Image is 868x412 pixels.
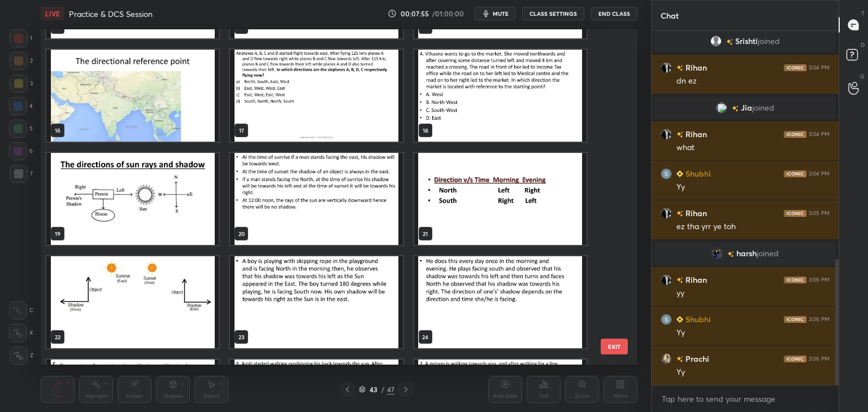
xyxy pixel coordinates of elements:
[784,277,806,283] img: iconic-dark.1390631f.png
[676,76,830,87] div: dn ez
[230,50,402,142] img: 1756719057Y0PZ55.pdf
[683,128,707,140] h6: Rihan
[230,256,402,348] img: 1756719057Y0PZ55.pdf
[10,29,32,47] div: 1
[683,274,707,286] h6: Rihan
[741,103,752,112] span: Jia
[661,314,672,325] img: 3
[809,131,830,138] div: 3:04 PM
[711,248,723,259] img: 398e518ff94a4204bbaeaa8ca05e9164.jpg
[736,249,757,258] span: harsh
[661,62,672,73] img: f05efd8e37d84bc49ed75073cd22d1e8.jpg
[381,386,385,393] div: /
[676,142,830,154] div: what
[861,41,865,49] p: D
[809,356,830,362] div: 3:06 PM
[752,103,774,112] span: joined
[661,208,672,219] img: f05efd8e37d84bc49ed75073cd22d1e8.jpg
[652,31,839,385] div: grid
[726,39,733,45] img: no-rating-badge.077c3623.svg
[475,7,515,20] button: mute
[860,72,865,81] p: G
[676,367,830,378] div: Yy
[10,52,33,70] div: 2
[493,10,509,17] span: mute
[809,316,830,323] div: 3:06 PM
[757,249,779,258] span: joined
[41,29,618,365] div: grid
[809,210,830,217] div: 3:05 PM
[46,153,219,245] img: 1756719057Y0PZ55.pdf
[861,9,865,17] p: T
[652,1,688,30] p: Chat
[784,316,806,323] img: iconic-dark.1390631f.png
[522,7,584,20] button: CLASS SETTINGS
[661,353,672,365] img: 962a8a29db084ad8b1d942bd300f7e97.jpg
[735,37,758,46] span: Srishti
[784,131,806,138] img: iconic-dark.1390631f.png
[414,153,587,245] img: 1756719057Y0PZ55.pdf
[676,288,830,299] div: yy
[9,301,33,319] div: C
[414,256,587,348] img: 1756719057Y0PZ55.pdf
[732,106,739,112] img: no-rating-badge.077c3623.svg
[10,347,33,365] div: Z
[661,129,672,140] img: f05efd8e37d84bc49ed75073cd22d1e8.jpg
[9,324,33,342] div: X
[661,274,672,286] img: f05efd8e37d84bc49ed75073cd22d1e8.jpg
[809,170,830,177] div: 3:04 PM
[676,132,683,138] img: no-rating-badge.077c3623.svg
[41,7,64,20] div: LIVE
[368,386,379,393] div: 43
[230,153,402,245] img: 1756719057Y0PZ55.pdf
[10,165,33,183] div: 7
[387,384,394,395] div: 47
[809,277,830,283] div: 3:06 PM
[9,120,33,138] div: 5
[661,168,672,179] img: 3
[758,37,780,46] span: joined
[10,74,33,93] div: 3
[784,356,806,362] img: iconic-dark.1390631f.png
[676,65,683,71] img: no-rating-badge.077c3623.svg
[676,277,683,283] img: no-rating-badge.077c3623.svg
[683,353,709,365] h6: Prachi
[414,50,587,142] img: 1756719057Y0PZ55.pdf
[676,356,683,362] img: no-rating-badge.077c3623.svg
[46,50,219,142] img: 1756719057Y0PZ55.pdf
[683,207,707,219] h6: Rihan
[69,8,153,19] h4: Practice & DCS Session
[9,97,33,115] div: 4
[683,62,707,73] h6: Rihan
[676,316,683,323] img: Learner_Badge_beginner_1_8b307cf2a0.svg
[683,313,711,325] h6: Shubhi
[9,142,33,160] div: 6
[591,7,637,20] button: End Class
[716,102,727,113] img: 3
[784,170,806,177] img: iconic-dark.1390631f.png
[809,64,830,71] div: 3:04 PM
[784,210,806,217] img: iconic-dark.1390631f.png
[683,168,711,179] h6: Shubhi
[676,211,683,217] img: no-rating-badge.077c3623.svg
[46,256,219,348] img: 1756719057Y0PZ55.pdf
[710,36,722,47] img: default.png
[676,327,830,339] div: Yy
[784,64,806,71] img: iconic-dark.1390631f.png
[676,170,683,177] img: Learner_Badge_beginner_1_8b307cf2a0.svg
[601,339,628,354] button: EXIT
[727,251,734,257] img: no-rating-badge.077c3623.svg
[676,182,830,193] div: Yy
[676,221,830,233] div: ez tha yrr ye toh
